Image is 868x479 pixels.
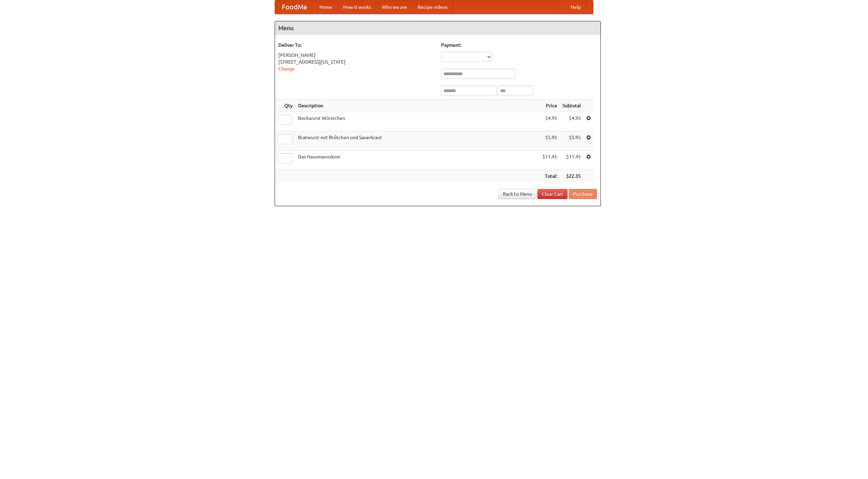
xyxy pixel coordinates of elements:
[278,42,434,48] h5: Deliver To:
[295,151,540,170] td: Das Hausmannskost
[560,151,584,170] td: $11.45
[314,0,338,14] a: Home
[540,170,560,182] th: Total:
[295,112,540,131] td: Bockwurst Würstchen
[275,100,295,112] th: Qty
[295,100,540,112] th: Description
[275,21,600,35] h4: Menu
[278,66,295,71] a: Change
[275,0,314,14] a: FoodMe
[540,100,560,112] th: Price
[540,112,560,131] td: $4.95
[412,0,453,14] a: Recipe videos
[376,0,412,14] a: Who we are
[560,131,584,151] td: $5.95
[498,189,536,199] a: Back to Menu
[569,189,597,199] button: Purchase
[560,170,584,182] th: $22.35
[537,189,568,199] a: Clear Cart
[540,151,560,170] td: $11.45
[560,112,584,131] td: $4.95
[540,131,560,151] td: $5.95
[295,131,540,151] td: Bratwurst mit Brötchen und Sauerkraut
[278,52,434,59] div: [PERSON_NAME]
[441,42,597,48] h5: Payment:
[278,59,434,65] div: [STREET_ADDRESS][US_STATE]
[560,100,584,112] th: Subtotal
[565,0,586,14] a: Help
[338,0,376,14] a: How it works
